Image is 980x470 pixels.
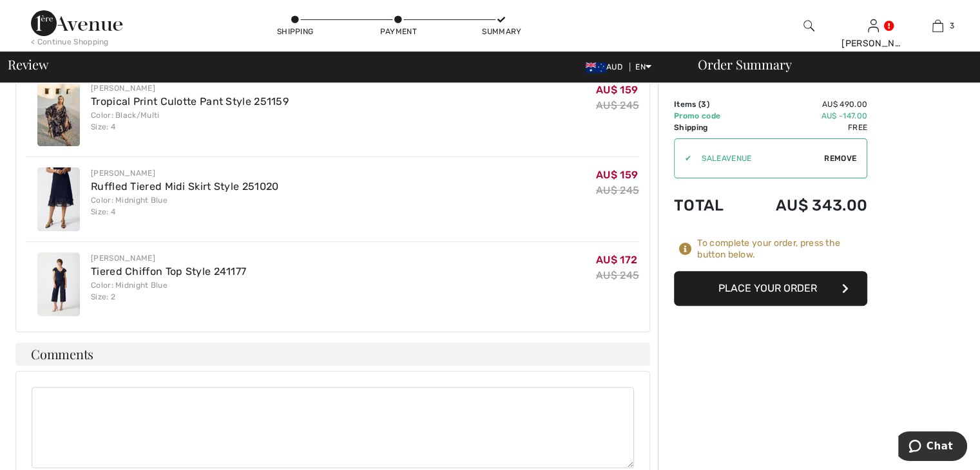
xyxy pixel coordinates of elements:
span: AU$ 159 [596,84,638,96]
a: 3 [906,18,969,33]
span: 3 [701,100,706,109]
div: [PERSON_NAME] [91,252,246,264]
s: AU$ 245 [596,269,639,281]
img: Ruffled Tiered Midi Skirt Style 251020 [37,167,80,231]
span: 3 [950,20,954,32]
div: [PERSON_NAME] [841,37,905,50]
div: < Continue Shopping [31,36,109,48]
a: Tropical Print Culotte Pant Style 251159 [91,95,289,108]
span: AUD [586,62,628,71]
td: Items ( ) [674,99,742,110]
img: Tropical Print Culotte Pant Style 251159 [37,82,80,146]
button: Place Your Order [674,271,867,306]
div: To complete your order, press the button below. [697,238,867,261]
td: Promo code [674,110,742,122]
td: Free [742,122,867,133]
s: AU$ 245 [596,99,639,111]
img: 1ère Avenue [31,10,122,36]
td: AU$ 490.00 [742,99,867,110]
iframe: Opens a widget where you can chat to one of our agents [898,431,967,464]
div: ✔ [675,153,691,164]
span: Review [8,58,48,71]
input: Promo code [691,139,824,178]
div: [PERSON_NAME] [91,167,278,179]
td: AU$ -147.00 [742,110,867,122]
div: Summary [482,26,521,37]
td: Shipping [674,122,742,133]
span: Remove [824,153,856,164]
div: Color: Midnight Blue Size: 2 [91,279,246,303]
s: AU$ 245 [596,184,639,196]
img: search the website [803,18,814,33]
span: AU$ 159 [596,169,638,181]
div: [PERSON_NAME] [91,82,289,94]
td: AU$ 343.00 [742,183,867,227]
div: Color: Black/Multi Size: 4 [91,109,289,133]
img: Tiered Chiffon Top Style 241177 [37,252,80,316]
textarea: Comments [32,387,634,468]
img: My Bag [932,18,943,33]
a: Sign In [868,19,879,32]
td: Total [674,183,742,227]
a: Ruffled Tiered Midi Skirt Style 251020 [91,180,278,193]
h4: Comments [15,343,650,366]
span: AU$ 172 [596,254,637,266]
img: My Info [868,18,879,33]
div: Color: Midnight Blue Size: 4 [91,194,278,218]
div: Payment [379,26,418,37]
div: Shipping [276,26,314,37]
span: EN [635,62,651,71]
img: Australian Dollar [586,62,606,73]
a: Tiered Chiffon Top Style 241177 [91,265,246,277]
div: Order Summary [682,58,972,71]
